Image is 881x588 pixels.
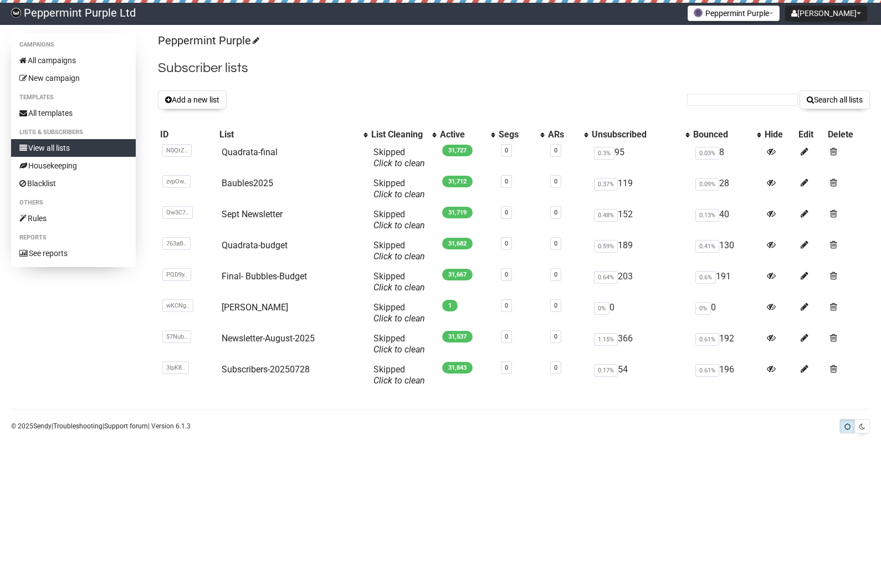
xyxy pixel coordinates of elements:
[222,271,307,282] a: Final- Bubbles-Budget
[691,236,762,267] td: 130
[11,175,136,192] a: Blacklist
[11,104,136,122] a: All templates
[373,209,425,231] span: Skipped
[505,302,508,309] a: 0
[373,344,425,355] a: Click to clean
[688,6,780,21] button: Peppermint Purple
[222,364,310,375] a: Subscribers-20250728
[691,267,762,298] td: 191
[11,8,21,18] img: 8e84c496d3b51a6c2b78e42e4056443a
[373,158,425,168] a: Click to clean
[590,329,691,360] td: 366
[162,144,192,157] span: N0QtZ..
[499,129,535,140] div: Segs
[590,267,691,298] td: 203
[695,364,719,377] span: 0.61%
[590,236,691,267] td: 189
[222,333,315,344] a: Newsletter-August-2025
[554,302,557,309] a: 0
[162,237,191,250] span: 763aB..
[11,38,136,52] li: Campaigns
[505,333,508,340] a: 0
[691,173,762,204] td: 28
[222,240,288,250] a: Quadrata-budget
[373,333,425,355] span: Skipped
[373,364,425,386] span: Skipped
[590,360,691,391] td: 54
[590,204,691,236] td: 152
[828,129,868,140] div: Delete
[373,375,425,386] a: Click to clean
[691,127,762,142] th: Bounced: No sort applied, activate to apply an ascending sort
[158,34,258,47] a: Peppermint Purple
[162,330,191,343] span: 57Nub..
[373,271,425,293] span: Skipped
[158,90,227,109] button: Add a new list
[505,240,508,247] a: 0
[371,129,427,140] div: List Cleaning
[695,178,719,191] span: 0.09%
[158,127,217,142] th: ID: No sort applied, sorting is disabled
[590,298,691,329] td: 0
[554,364,557,371] a: 0
[505,147,508,154] a: 0
[219,129,358,140] div: List
[695,333,719,346] span: 0.61%
[695,240,719,253] span: 0.41%
[11,69,136,87] a: New campaign
[53,422,103,430] a: Troubleshooting
[11,196,136,209] li: Others
[590,127,691,142] th: Unsubscribed: No sort applied, activate to apply an ascending sort
[554,147,557,154] a: 0
[496,127,546,142] th: Segs: No sort applied, activate to apply an ascending sort
[373,189,425,200] a: Click to clean
[11,157,136,175] a: Housekeeping
[691,142,762,173] td: 8
[158,58,870,78] h2: Subscriber lists
[162,206,193,219] span: Ow3C7..
[762,127,796,142] th: Hide: No sort applied, sorting is disabled
[162,299,193,312] span: wKCNg..
[546,127,590,142] th: ARs: No sort applied, activate to apply an ascending sort
[11,126,136,139] li: Lists & subscribers
[691,204,762,236] td: 40
[594,240,618,253] span: 0.59%
[785,6,867,21] button: [PERSON_NAME]
[505,209,508,216] a: 0
[691,329,762,360] td: 192
[505,364,508,371] a: 0
[554,178,557,185] a: 0
[222,178,273,188] a: Baubles2025
[826,127,870,142] th: Delete: No sort applied, sorting is disabled
[33,422,52,430] a: Sendy
[11,139,136,157] a: View all lists
[505,178,508,185] a: 0
[11,52,136,69] a: All campaigns
[373,302,425,324] span: Skipped
[594,302,609,315] span: 0%
[800,90,870,109] button: Search all lists
[442,176,473,187] span: 31,712
[554,209,557,216] a: 0
[548,129,578,140] div: ARs
[554,271,557,278] a: 0
[505,271,508,278] a: 0
[373,313,425,324] a: Click to clean
[369,127,438,142] th: List Cleaning: No sort applied, activate to apply an ascending sort
[217,127,369,142] th: List: No sort applied, activate to apply an ascending sort
[594,147,614,160] span: 0.3%
[442,331,473,342] span: 31,537
[162,175,191,188] span: zvpOw..
[440,129,485,140] div: Active
[693,129,751,140] div: Bounced
[373,251,425,262] a: Click to clean
[222,147,278,157] a: Quadrata-final
[442,207,473,218] span: 31,719
[222,302,288,313] a: [PERSON_NAME]
[162,268,191,281] span: PQD9y..
[590,142,691,173] td: 95
[442,145,473,156] span: 31,727
[592,129,680,140] div: Unsubscribed
[11,244,136,262] a: See reports
[11,91,136,104] li: Templates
